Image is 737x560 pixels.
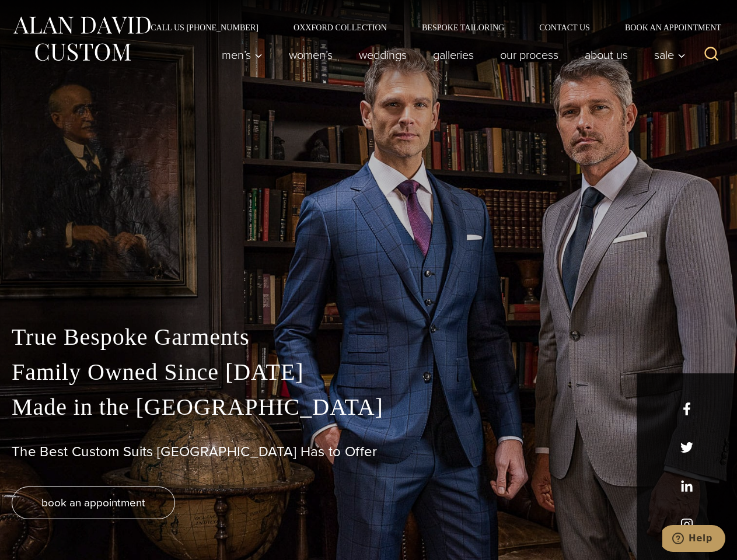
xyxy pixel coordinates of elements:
iframe: Opens a widget where you can chat to one of our agents [662,525,725,554]
a: Call Us [PHONE_NUMBER] [133,23,276,32]
p: True Bespoke Garments Family Owned Since [DATE] Made in the [GEOGRAPHIC_DATA] [12,320,725,425]
nav: Primary Navigation [209,43,692,66]
a: weddings [346,43,420,66]
a: Oxxford Collection [276,23,404,32]
a: Contact Us [522,23,607,32]
h1: The Best Custom Suits [GEOGRAPHIC_DATA] Has to Offer [12,443,725,460]
a: Women’s [276,43,346,66]
a: book an appointment [12,487,175,519]
nav: Secondary Navigation [133,23,725,32]
a: About Us [572,43,641,66]
a: Book an Appointment [607,23,725,32]
button: View Search Form [697,41,725,69]
button: Men’s sub menu toggle [209,43,276,66]
span: book an appointment [41,494,145,511]
a: Galleries [420,43,487,66]
img: Alan David Custom [12,13,152,65]
button: Sale sub menu toggle [641,43,692,66]
a: Our Process [487,43,572,66]
a: Bespoke Tailoring [404,23,522,32]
